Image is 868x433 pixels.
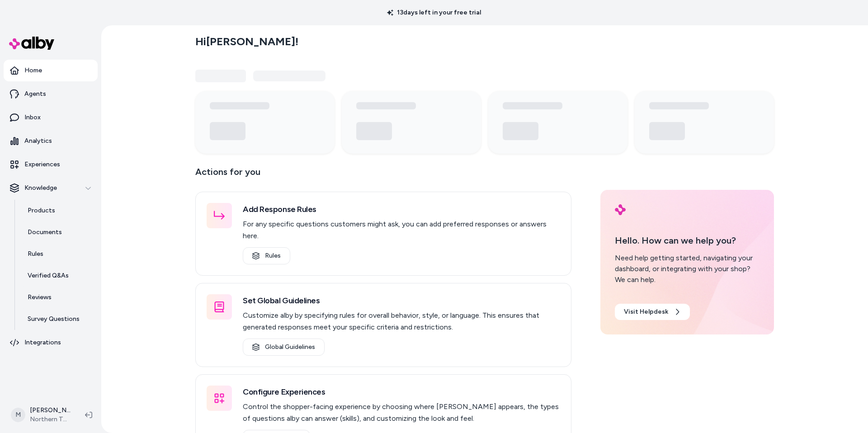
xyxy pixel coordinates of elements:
[28,271,69,280] p: Verified Q&As
[243,339,325,356] a: Global Guidelines
[195,165,571,186] p: Actions for you
[28,228,62,237] p: Documents
[24,66,42,75] p: Home
[24,89,46,99] p: Agents
[4,154,98,175] a: Experiences
[19,308,98,330] a: Survey Questions
[24,338,61,347] p: Integrations
[4,332,98,353] a: Integrations
[615,253,759,285] div: Need help getting started, navigating your dashboard, or integrating with your shop? We can help.
[615,234,759,247] p: Hello. How can we help you?
[382,8,486,17] p: 13 days left in your free trial
[4,177,98,199] button: Knowledge
[243,294,560,307] h3: Set Global Guidelines
[11,408,25,422] span: M
[19,243,98,265] a: Rules
[4,130,98,152] a: Analytics
[19,287,98,308] a: Reviews
[30,406,71,415] p: [PERSON_NAME]
[28,293,52,302] p: Reviews
[28,206,55,215] p: Products
[4,60,98,81] a: Home
[30,415,71,424] span: Northern Tool
[5,400,78,429] button: M[PERSON_NAME]Northern Tool
[243,401,560,424] p: Control the shopper-facing experience by choosing where [PERSON_NAME] appears, the types of quest...
[28,249,43,259] p: Rules
[24,160,60,169] p: Experiences
[4,83,98,105] a: Agents
[195,35,298,48] h2: Hi [PERSON_NAME] !
[4,107,98,128] a: Inbox
[243,247,290,264] a: Rules
[243,310,560,333] p: Customize alby by specifying rules for overall behavior, style, or language. This ensures that ge...
[243,203,560,216] h3: Add Response Rules
[24,113,41,122] p: Inbox
[24,136,52,146] p: Analytics
[243,386,560,398] h3: Configure Experiences
[28,315,80,324] p: Survey Questions
[19,265,98,287] a: Verified Q&As
[243,218,560,242] p: For any specific questions customers might ask, you can add preferred responses or answers here.
[19,200,98,221] a: Products
[24,184,57,193] p: Knowledge
[615,304,690,320] a: Visit Helpdesk
[19,221,98,243] a: Documents
[9,37,54,50] img: alby Logo
[615,204,626,215] img: alby Logo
